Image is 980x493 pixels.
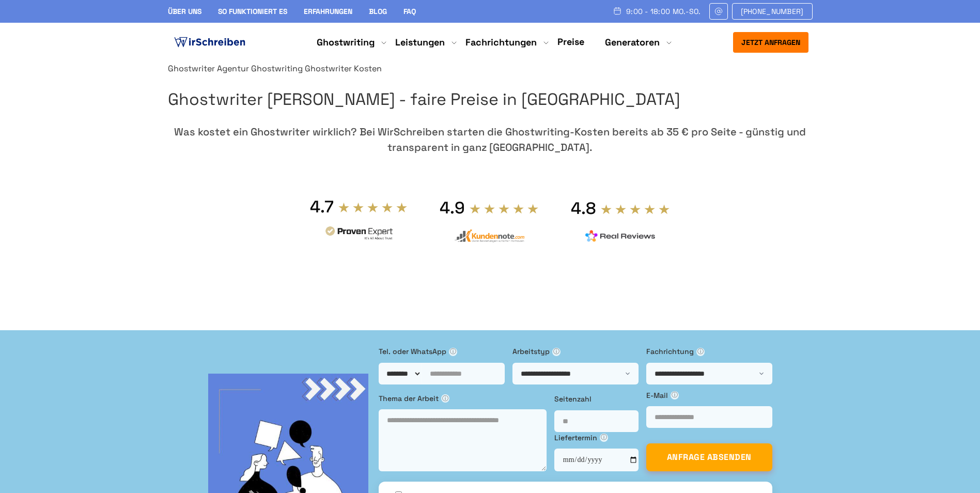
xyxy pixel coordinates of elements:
a: Blog [369,7,387,16]
a: Fachrichtungen [465,36,537,49]
a: Leistungen [395,36,445,49]
a: [PHONE_NUMBER] [732,3,813,20]
img: kundennote [454,229,524,243]
div: 4.9 [440,197,465,218]
a: Ghostwriting [317,36,375,49]
a: Über uns [168,7,201,16]
img: realreviews [585,230,656,242]
div: 4.7 [310,196,334,217]
label: Liefertermin [554,432,639,443]
label: E-Mail [646,390,772,401]
a: Preise [557,36,584,48]
img: Email [714,7,723,16]
label: Thema der Arbeit [379,393,547,404]
a: Ghostwriting [251,63,303,74]
span: 9:00 - 18:00 Mo.-So. [626,7,701,16]
img: logo ghostwriter-österreich [172,35,247,50]
h1: Ghostwriter [PERSON_NAME] - faire Preise in [GEOGRAPHIC_DATA] [168,86,813,113]
a: Generatoren [605,36,660,49]
span: ⓘ [441,394,449,403]
button: Jetzt anfragen [733,32,808,53]
a: FAQ [403,7,416,16]
div: 4.8 [571,198,596,219]
button: ANFRAGE ABSENDEN [646,443,772,471]
a: Erfahrungen [304,7,352,16]
a: So funktioniert es [218,7,287,16]
span: ⓘ [671,391,679,399]
a: Ghostwriter Agentur [168,63,249,74]
span: ⓘ [552,348,561,356]
label: Fachrichtung [646,346,772,357]
label: Seitenzahl [554,393,639,405]
span: ⓘ [449,348,457,356]
img: stars [600,204,671,215]
span: Ghostwriter Kosten [305,63,382,74]
img: stars [469,203,539,214]
label: Tel. oder WhatsApp [379,346,505,357]
label: Arbeitstyp [512,346,639,357]
span: [PHONE_NUMBER] [741,7,804,16]
span: ⓘ [696,348,705,356]
div: Was kostet ein Ghostwriter wirklich? Bei WirSchreiben starten die Ghostwriting-Kosten bereits ab ... [168,124,813,155]
img: Schedule [613,7,622,15]
span: ⓘ [600,434,608,442]
img: stars [338,202,408,213]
